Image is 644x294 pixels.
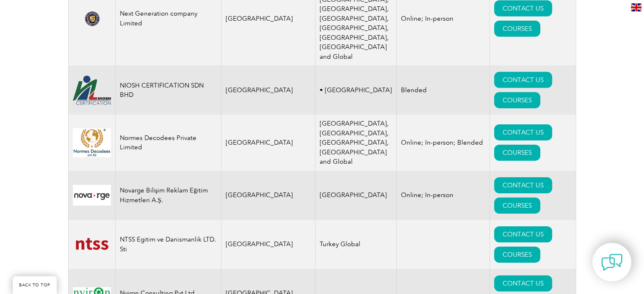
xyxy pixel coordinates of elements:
[13,276,57,294] a: BACK TO TOP
[494,275,552,291] a: CONTACT US
[315,66,397,115] td: • [GEOGRAPHIC_DATA]
[73,128,111,157] img: e7b63985-9dc1-ec11-983f-002248d3b10e-logo.png
[115,66,221,115] td: NIOSH CERTIFICATION SDN BHD
[73,5,111,32] img: 702e9b5a-1e04-f011-bae3-00224896f61f-logo.png
[494,72,552,88] a: CONTACT US
[601,252,622,273] img: contact-chat.png
[115,171,221,220] td: Novarge Bilişim Reklam Eğitim Hizmetleri A.Ş.
[494,21,540,37] a: COURSES
[494,198,540,214] a: COURSES
[315,115,397,171] td: [GEOGRAPHIC_DATA], [GEOGRAPHIC_DATA], [GEOGRAPHIC_DATA], [GEOGRAPHIC_DATA] and Global
[494,226,552,242] a: CONTACT US
[73,185,111,206] img: 57350245-2fe8-ed11-8848-002248156329-logo.jpg
[631,3,641,11] img: en
[315,220,397,269] td: Turkey Global
[115,115,221,171] td: Normes Decodees Private Limited
[397,171,490,220] td: Online; In-person
[397,66,490,115] td: Blended
[397,115,490,171] td: Online; In-person; Blended
[494,177,552,193] a: CONTACT US
[115,220,221,269] td: NTSS Egitim ve Danismanlik LTD. Sti
[221,171,315,220] td: [GEOGRAPHIC_DATA]
[494,0,552,16] a: CONTACT US
[494,145,540,161] a: COURSES
[73,236,111,253] img: bab05414-4b4d-ea11-a812-000d3a79722d-logo.png
[221,66,315,115] td: [GEOGRAPHIC_DATA]
[73,76,111,105] img: 1c6ae324-6e1b-ec11-b6e7-002248185d5d-logo.png
[494,247,540,263] a: COURSES
[221,115,315,171] td: [GEOGRAPHIC_DATA]
[315,171,397,220] td: [GEOGRAPHIC_DATA]
[494,92,540,108] a: COURSES
[221,220,315,269] td: [GEOGRAPHIC_DATA]
[494,124,552,140] a: CONTACT US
